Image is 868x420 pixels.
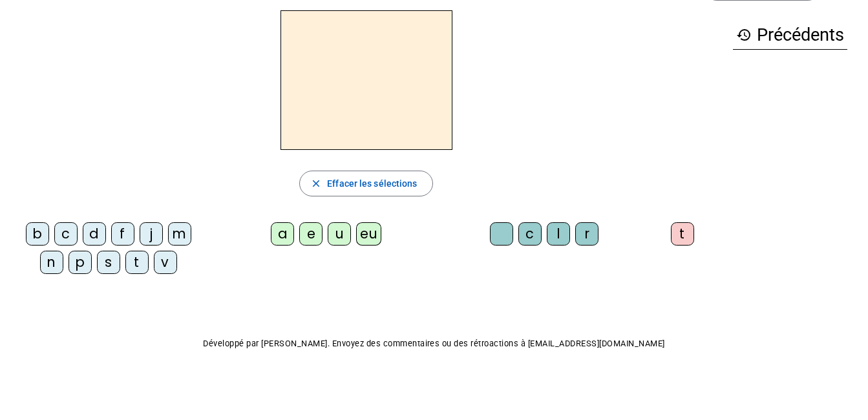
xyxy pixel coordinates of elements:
[671,222,694,246] div: t
[356,222,381,246] div: eu
[168,222,191,246] div: m
[125,251,149,274] div: t
[328,222,351,246] div: u
[547,222,570,246] div: l
[327,176,417,191] span: Effacer les sélections
[154,251,177,274] div: v
[40,251,63,274] div: n
[299,222,323,246] div: e
[299,171,433,196] button: Effacer les sélections
[97,251,120,274] div: s
[26,222,49,246] div: b
[310,178,322,189] mat-icon: close
[83,222,106,246] div: d
[54,222,78,246] div: c
[733,21,847,50] h3: Précédents
[10,336,858,352] p: Développé par [PERSON_NAME]. Envoyez des commentaires ou des rétroactions à [EMAIL_ADDRESS][DOMAI...
[140,222,163,246] div: j
[271,222,294,246] div: a
[111,222,134,246] div: f
[518,222,542,246] div: c
[736,27,752,43] mat-icon: history
[69,251,92,274] div: p
[575,222,598,246] div: r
